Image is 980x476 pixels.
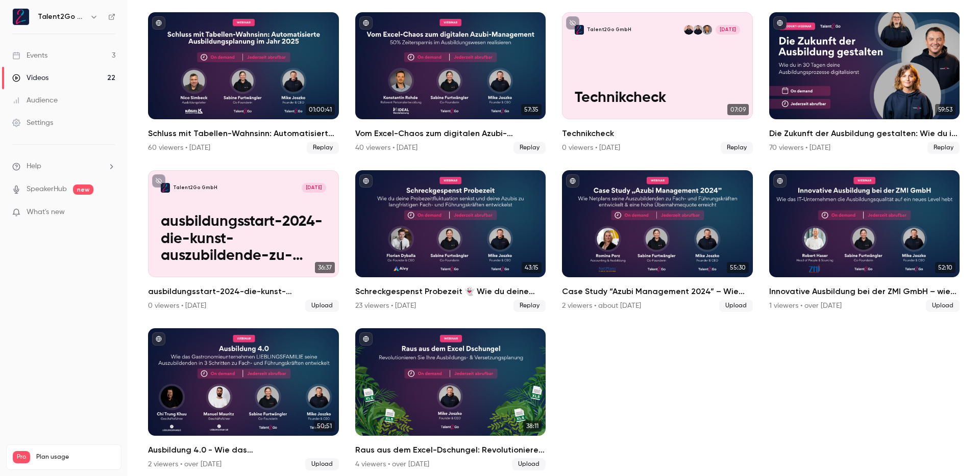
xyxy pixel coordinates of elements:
[693,25,702,34] img: Mike Joszko
[769,127,960,140] h2: Die Zukunft der Ausbildung gestalten: Wie du in 30 Tagen deine Ausbildungsprozesse digitalisierst
[355,444,546,456] h2: Raus aus dem Excel-Dschungel: Revolutionieren Sie Ihre Ausbildungs- und Versetzungsplanung
[523,420,542,432] span: 38:11
[148,127,339,140] h2: Schluss mit Tabellen-Wahnsinn: Automatisierte Ausbildungsplanung im Jahr 2025 ☝️🚀
[306,104,335,115] span: 01:00:41
[355,12,546,154] a: 57:35Vom Excel-Chaos zum digitalen Azubi-Management: Wie die IDEAL Lebensversicherung 50% Zeiters...
[315,262,335,273] span: 36:37
[684,25,693,34] img: Sabine Furtwängler
[562,170,753,312] li: Case Study “Azubi Management 2024” – Wie Netplans seine Auszubildenden zu Fach- und Führungskräft...
[562,12,753,154] a: TechnikcheckTalent2Go GmbHKonstantin RohdeMike JoszkoSabine Furtwängler[DATE]Technikcheck07:09Tec...
[719,300,753,312] span: Upload
[702,25,712,34] img: Konstantin Rohde
[12,73,48,83] div: Videos
[152,16,165,30] button: published
[36,453,115,461] span: Plan usage
[562,285,753,298] h2: Case Study “Azubi Management 2024” – Wie Netplans seine Auszubildenden zu Fach- und Führungskräft...
[148,12,339,154] a: 01:00:41Schluss mit Tabellen-Wahnsinn: Automatisierte Ausbildungsplanung im Jahr 2025 ☝️🚀60 viewe...
[562,170,753,312] a: 55:30Case Study “Azubi Management 2024” – Wie Netplans seine Auszubildenden zu Fach- und Führungs...
[721,142,753,154] span: Replay
[305,458,339,470] span: Upload
[148,301,206,311] div: 0 viewers • [DATE]
[355,328,546,470] li: Raus aus dem Excel-Dschungel: Revolutionieren Sie Ihre Ausbildungs- und Versetzungsplanung
[359,174,373,188] button: published
[355,12,546,154] li: Vom Excel-Chaos zum digitalen Azubi-Management: Wie die IDEAL Lebensversicherung 50% Zeitersparni...
[355,459,429,469] div: 4 viewers • over [DATE]
[355,143,418,153] div: 40 viewers • [DATE]
[302,183,326,192] span: [DATE]
[575,25,584,34] img: Technikcheck
[152,174,165,188] button: unpublished
[773,16,787,30] button: published
[148,444,339,456] h2: Ausbildung 4.0 - Wie das Gastronomieunternehmen LIEBLINGSFAMILIE seine Auszubildenden in 3 Schrit...
[12,50,47,61] div: Events
[513,300,546,312] span: Replay
[587,27,631,33] p: Talent2Go GmbH
[716,25,740,34] span: [DATE]
[355,285,546,298] h2: Schreckgespenst Probezeit 👻 Wie du deine Probezeitfluktuation senkst und deine Azubis zu langfris...
[575,90,740,107] p: Technikcheck
[769,285,960,298] h2: Innovative Ausbildung bei der ZMI GmbH – wie das IT-Unternehmen die Ausbildungsqualität auf ein n...
[935,104,955,115] span: 59:53
[27,184,67,195] a: SpeakerHub
[355,127,546,140] h2: Vom Excel-Chaos zum digitalen Azubi-Management: Wie die IDEAL Lebensversicherung 50% Zeitersparni...
[727,262,749,273] span: 55:30
[13,9,29,25] img: Talent2Go GmbH
[152,332,165,346] button: published
[512,458,546,470] span: Upload
[769,143,830,153] div: 70 viewers • [DATE]
[27,207,65,218] span: What's new
[927,142,960,154] span: Replay
[148,328,339,470] li: Ausbildung 4.0 - Wie das Gastronomieunternehmen LIEBLINGSFAMILIE seine Auszubildenden in 3 Schrit...
[513,142,546,154] span: Replay
[161,183,170,192] img: ausbildungsstart-2024-die-kunst-auszubildende-zu-gewinnen-kreative-recruiting-strategien-replay-2...
[314,420,335,432] span: 50:51
[521,104,542,115] span: 57:35
[727,104,749,115] span: 07:09
[562,127,753,140] h2: Technikcheck
[12,95,58,105] div: Audience
[359,16,373,30] button: published
[12,118,53,128] div: Settings
[562,301,641,311] div: 2 viewers • about [DATE]
[73,184,93,195] span: new
[12,161,115,172] li: help-dropdown-opener
[148,459,222,469] div: 2 viewers • over [DATE]
[769,12,960,154] li: Die Zukunft der Ausbildung gestalten: Wie du in 30 Tagen deine Ausbildungsprozesse digitalisierst
[935,262,955,273] span: 52:10
[566,16,579,30] button: unpublished
[148,170,339,312] a: ausbildungsstart-2024-die-kunst-auszubildende-zu-gewinnen-kreative-recruiting-strategien-replay-2...
[566,174,579,188] button: published
[562,12,753,154] li: Technikcheck
[13,451,30,463] span: Pro
[148,285,339,298] h2: ausbildungsstart-2024-die-kunst-auszubildende-zu-gewinnen-kreative-recruiting-strategien-replay-2...
[773,174,787,188] button: published
[38,12,86,22] h6: Talent2Go GmbH
[522,262,542,273] span: 43:15
[769,170,960,312] a: 52:10Innovative Ausbildung bei der ZMI GmbH – wie das IT-Unternehmen die Ausbildungsqualität auf ...
[359,332,373,346] button: published
[355,170,546,312] li: Schreckgespenst Probezeit 👻 Wie du deine Probezeitfluktuation senkst und deine Azubis zu langfris...
[305,300,339,312] span: Upload
[355,328,546,470] a: 38:11Raus aus dem Excel-Dschungel: Revolutionieren Sie Ihre Ausbildungs- und Versetzungsplanung4 ...
[27,161,41,172] span: Help
[926,300,960,312] span: Upload
[769,12,960,154] a: 59:53Die Zukunft der Ausbildung gestalten: Wie du in 30 Tagen deine Ausbildungsprozesse digitalis...
[173,184,217,191] p: Talent2Go GmbH
[148,328,339,470] a: 50:51Ausbildung 4.0 - Wie das Gastronomieunternehmen LIEBLINGSFAMILIE seine Auszubildenden in 3 S...
[148,12,339,154] li: Schluss mit Tabellen-Wahnsinn: Automatisierte Ausbildungsplanung im Jahr 2025 ☝️🚀
[307,142,339,154] span: Replay
[161,214,326,265] p: ausbildungsstart-2024-die-kunst-auszubildende-zu-gewinnen-kreative-recruiting-strategien-replay-2...
[148,143,210,153] div: 60 viewers • [DATE]
[562,143,620,153] div: 0 viewers • [DATE]
[769,301,842,311] div: 1 viewers • over [DATE]
[355,170,546,312] a: 43:15Schreckgespenst Probezeit 👻 Wie du deine Probezeitfluktuation senkst und deine Azubis zu lan...
[355,301,416,311] div: 23 viewers • [DATE]
[769,170,960,312] li: Innovative Ausbildung bei der ZMI GmbH – wie das IT-Unternehmen die Ausbildungsqualität auf ein n...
